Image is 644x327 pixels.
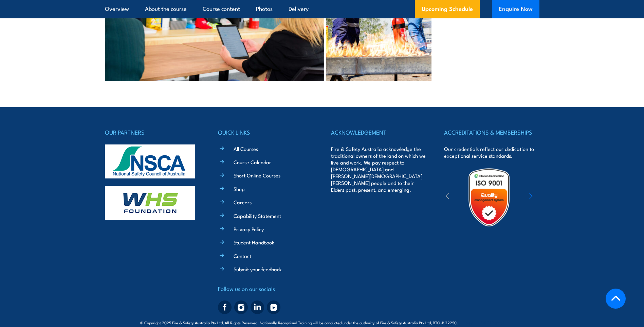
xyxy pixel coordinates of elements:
[331,145,426,193] p: Fire & Safety Australia acknowledge the traditional owners of the land on which we live and work....
[480,319,504,326] a: KND Digital
[218,284,313,293] h4: Follow us on our socials
[444,127,539,137] h4: ACCREDITATIONS & MEMBERSHIPS
[234,199,252,206] a: Careers
[140,319,504,326] span: © Copyright 2025 Fire & Safety Australia Pty Ltd, All Rights Reserved. Nationally Recognised Trai...
[234,212,281,219] a: Capability Statement
[519,186,578,209] img: ewpa-logo
[234,265,282,273] a: Submit your feedback
[105,186,195,220] img: whs-logo-footer
[444,145,539,159] p: Our credentials reflect our dedication to exceptional service standards.
[459,168,519,227] img: Untitled design (19)
[466,320,504,325] span: Site:
[234,225,264,233] a: Privacy Policy
[105,127,200,137] h4: OUR PARTNERS
[331,127,426,137] h4: ACKNOWLEDGEMENT
[218,127,313,137] h4: QUICK LINKS
[234,185,245,192] a: Shop
[105,144,195,178] img: nsca-logo-footer
[234,252,251,259] a: Contact
[234,172,280,179] a: Short Online Courses
[234,145,258,152] a: All Courses
[234,158,271,166] a: Course Calendar
[234,239,274,246] a: Student Handbook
